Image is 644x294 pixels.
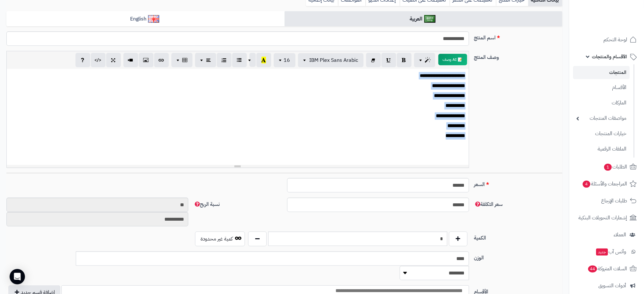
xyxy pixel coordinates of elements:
[472,51,565,61] label: وصف المنتج
[596,249,608,256] span: جديد
[595,247,626,256] span: وآتس آب
[573,261,640,276] a: السلات المتروكة44
[573,127,630,141] a: خيارات المنتجات
[587,264,627,273] span: السلات المتروكة
[578,213,627,222] span: إشعارات التحويلات البنكية
[472,178,565,188] label: السعر
[588,265,598,273] span: 44
[424,15,436,23] img: العربية
[193,200,220,208] span: نسبة الربح
[573,176,640,192] a: المراجعات والأسئلة4
[573,210,640,225] a: إشعارات التحويلات البنكية
[472,31,565,42] label: اسم المنتج
[148,15,159,23] img: English
[472,251,565,262] label: الوزن
[573,96,630,110] a: الماركات
[573,278,640,293] a: أدوات التسويق
[592,52,627,61] span: الأقسام والمنتجات
[573,193,640,208] a: طلبات الإرجاع
[573,66,630,79] a: المنتجات
[582,180,591,188] span: 4
[573,159,640,175] a: الطلبات1
[598,281,626,290] span: أدوات التسويق
[10,269,25,284] div: Open Intercom Messenger
[310,56,358,64] span: IBM Plex Sans Arabic
[474,200,503,208] span: سعر التكلفة
[573,244,640,259] a: وآتس آبجديد
[573,32,640,47] a: لوحة التحكم
[274,53,295,67] button: 16
[601,196,627,205] span: طلبات الإرجاع
[573,111,630,125] a: مواصفات المنتجات
[472,232,565,242] label: الكمية
[438,54,467,65] button: 📝 AI وصف
[573,81,630,94] a: الأقسام
[614,230,626,239] span: العملاء
[603,35,627,44] span: لوحة التحكم
[603,162,627,171] span: الطلبات
[284,56,290,64] span: 16
[582,179,627,188] span: المراجعات والأسئلة
[285,11,563,27] a: العربية
[6,11,285,27] a: English
[298,53,364,67] button: IBM Plex Sans Arabic
[573,142,630,156] a: الملفات الرقمية
[573,227,640,242] a: العملاء
[601,8,638,21] img: logo-2.png
[604,163,612,171] span: 1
